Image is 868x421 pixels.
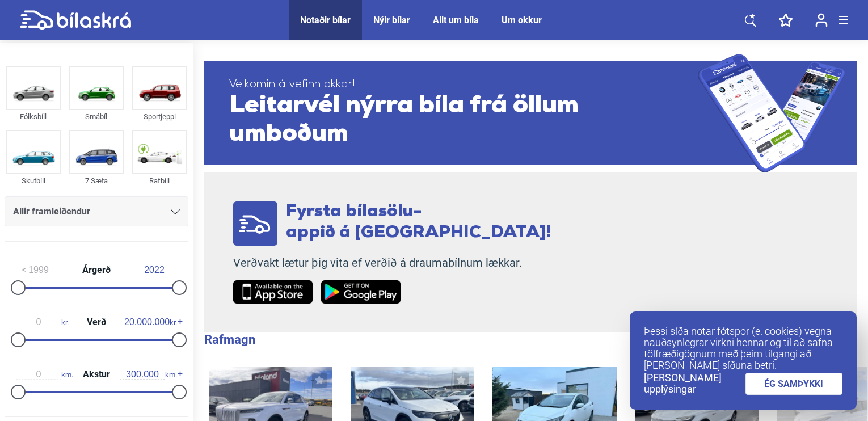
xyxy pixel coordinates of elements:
span: Akstur [80,370,113,379]
span: km. [16,369,73,380]
div: Fólksbíll [6,110,61,123]
b: Rafmagn [204,332,255,347]
div: Sportjeppi [132,110,187,123]
a: Um okkur [502,15,542,26]
span: Árgerð [79,266,113,275]
span: Fyrsta bílasölu- appið á [GEOGRAPHIC_DATA]! [286,203,551,242]
span: Allir framleiðendur [13,204,90,220]
p: Verðvakt lætur þig vita ef verðið á draumabílnum lækkar. [233,256,551,270]
span: kr. [16,317,69,327]
a: Notaðir bílar [300,15,351,26]
p: Þessi síða notar fótspor (e. cookies) vegna nauðsynlegrar virkni hennar og til að safna tölfræðig... [644,326,842,371]
div: Smábíl [69,110,124,123]
a: Velkomin á vefinn okkar!Leitarvél nýrra bíla frá öllum umboðum [204,54,857,172]
span: kr. [124,317,177,327]
span: Verð [84,318,109,327]
div: Skutbíll [6,174,61,187]
a: Nýir bílar [373,15,410,26]
span: Velkomin á vefinn okkar! [229,78,698,92]
div: 7 Sæta [69,174,124,187]
span: km. [120,369,177,380]
div: Rafbíll [132,174,187,187]
a: [PERSON_NAME] upplýsingar [644,372,745,395]
img: user-login.svg [815,13,828,27]
span: Leitarvél nýrra bíla frá öllum umboðum [229,92,698,149]
a: ÉG SAMÞYKKI [745,373,843,395]
a: Allt um bíla [433,15,479,26]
